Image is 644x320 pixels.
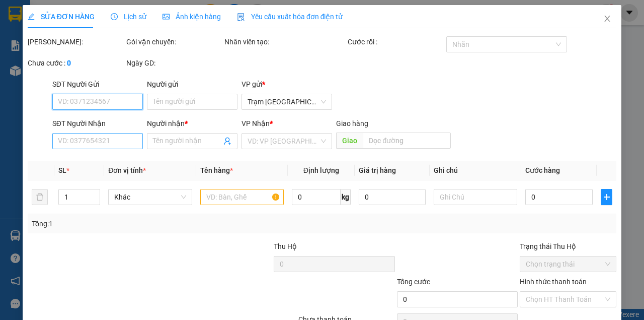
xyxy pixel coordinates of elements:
input: Ghi Chú [434,189,517,205]
li: VP Trạm [GEOGRAPHIC_DATA] [69,43,134,76]
div: [PERSON_NAME]: [28,36,124,47]
span: SL [58,166,66,174]
span: Giao [336,133,363,149]
span: Cước hàng [525,166,560,174]
span: Thu Hộ [274,242,297,250]
b: 0 [67,59,71,67]
div: Chưa cước : [28,57,124,69]
div: VP gửi [242,79,332,90]
span: Định lượng [303,166,339,174]
span: Trạm Sài Gòn [248,94,326,109]
span: Giá trị hàng [359,166,396,174]
button: Close [593,5,621,33]
li: VP Trạm Đá Bạc [5,43,69,54]
div: Nhân viên tạo: [224,36,346,47]
span: Giao hàng [336,119,368,127]
div: Người nhận [147,118,237,129]
span: clock-circle [111,13,118,20]
span: close [603,15,611,23]
li: Xe Khách THẮNG [5,5,146,24]
div: Gói vận chuyển: [126,36,223,47]
span: VP Nhận [242,119,270,127]
div: SĐT Người Gửi [52,79,143,90]
img: logo.jpg [5,5,40,40]
span: Tên hàng [200,166,233,174]
span: Lịch sử [111,13,146,21]
th: Ghi chú [430,161,521,180]
span: edit [28,13,35,20]
label: Hình thức thanh toán [520,278,587,286]
span: SỬA ĐƠN HÀNG [28,13,95,21]
span: Yêu cầu xuất hóa đơn điện tử [237,13,343,21]
div: Người gửi [147,79,237,90]
span: Ảnh kiện hàng [163,13,221,21]
span: Khác [114,189,186,205]
span: picture [163,13,170,20]
div: SĐT Người Nhận [52,118,143,129]
button: plus [601,189,612,205]
div: Ngày GD: [126,57,223,69]
button: delete [32,189,48,205]
input: VD: Bàn, Ghế [200,189,284,205]
input: Dọc đường [363,133,450,149]
img: icon [237,13,245,21]
div: Trạng thái Thu Hộ [520,241,616,252]
span: Đơn vị tính [108,166,146,174]
span: Tổng cước [397,278,430,286]
div: Cước rồi : [348,36,444,47]
div: Tổng: 1 [32,218,250,229]
span: user-add [223,137,231,145]
span: plus [601,193,612,201]
span: Chọn trạng thái [526,257,610,272]
span: kg [341,189,351,205]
